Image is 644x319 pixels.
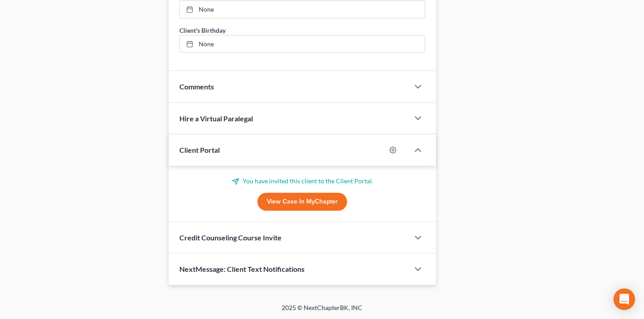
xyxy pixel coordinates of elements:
[614,288,635,310] div: Open Intercom Messenger
[179,265,305,273] span: NextMessage: Client Text Notifications
[180,35,425,53] a: None
[180,1,425,18] a: None
[179,114,253,123] span: Hire a Virtual Paralegal
[179,233,282,242] span: Credit Counseling Course Invite
[179,26,226,35] div: Client's Birthday
[179,146,220,154] span: Client Portal
[257,193,347,211] a: View Case in MyChapter
[179,82,214,91] span: Comments
[179,177,425,186] p: You have invited this client to the Client Portal.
